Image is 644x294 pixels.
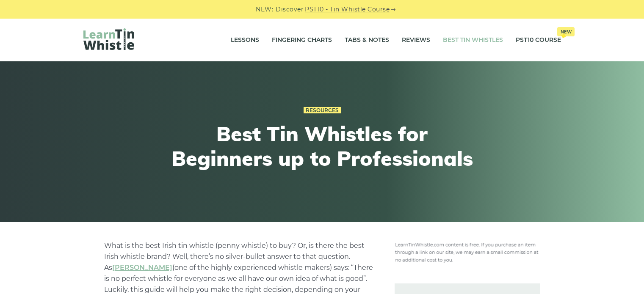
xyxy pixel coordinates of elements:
a: Reviews [402,30,430,51]
a: Lessons [231,30,259,51]
a: undefined (opens in a new tab) [112,264,172,272]
h1: Best Tin Whistles for Beginners up to Professionals [166,122,478,170]
a: Fingering Charts [272,30,332,51]
a: PST10 CourseNew [516,30,561,51]
span: New [557,27,575,36]
a: Resources [304,107,341,114]
img: disclosure [395,240,540,263]
a: Best Tin Whistles [443,30,503,51]
a: Tabs & Notes [345,30,389,51]
img: LearnTinWhistle.com [83,28,134,50]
